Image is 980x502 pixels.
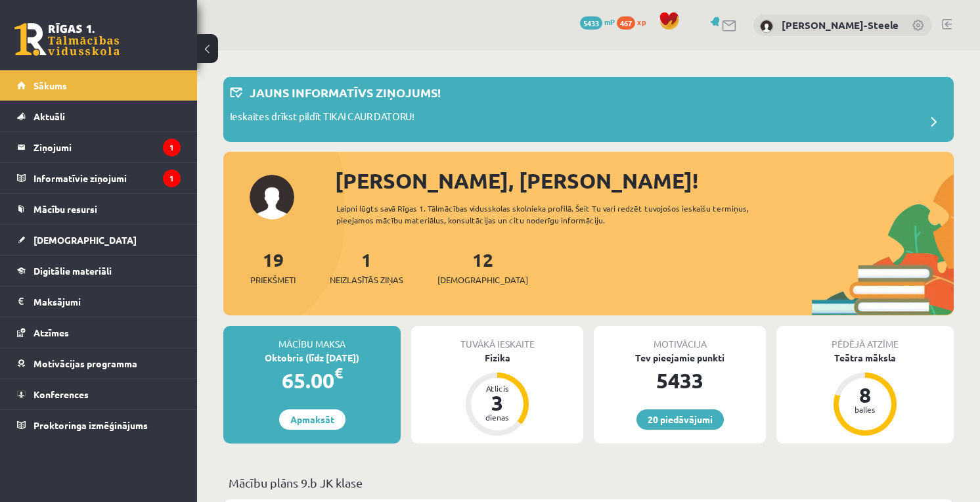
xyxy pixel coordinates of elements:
i: 1 [163,170,181,187]
span: Digitālie materiāli [33,265,112,277]
a: [PERSON_NAME]-Steele [782,18,899,32]
span: € [334,363,343,382]
div: Motivācija [594,326,766,351]
div: 3 [478,392,517,413]
span: 467 [617,16,635,30]
span: Konferences [33,388,89,400]
span: [DEMOGRAPHIC_DATA] [437,273,528,286]
a: Atzīmes [17,317,181,348]
div: Tuvākā ieskaite [411,326,583,351]
a: Jauns informatīvs ziņojums! Ieskaites drīkst pildīt TIKAI CAUR DATORU! [230,83,947,135]
div: Laipni lūgts savā Rīgas 1. Tālmācības vidusskolas skolnieka profilā. Šeit Tu vari redzēt tuvojošo... [336,202,774,226]
div: [PERSON_NAME], [PERSON_NAME]! [335,165,954,196]
span: Sākums [33,80,67,91]
span: Aktuāli [33,110,65,122]
a: Fizika Atlicis 3 dienas [411,351,583,438]
div: Oktobris (līdz [DATE]) [223,351,401,365]
a: Teātra māksla 8 balles [776,351,954,438]
a: Ziņojumi1 [17,132,181,162]
div: Teātra māksla [776,351,954,365]
div: Fizika [411,351,583,365]
a: 20 piedāvājumi [636,409,724,430]
span: Mācību resursi [33,203,97,215]
a: Digitālie materiāli [17,256,181,286]
i: 1 [163,139,181,156]
span: mP [604,16,615,27]
a: 12[DEMOGRAPHIC_DATA] [437,248,528,286]
p: Mācību plāns 9.b JK klase [229,474,948,491]
a: Sākums [17,70,181,101]
span: Neizlasītās ziņas [330,273,403,286]
span: [DEMOGRAPHIC_DATA] [33,234,137,246]
p: Jauns informatīvs ziņojums! [250,83,441,101]
a: Proktoringa izmēģinājums [17,410,181,440]
span: Atzīmes [33,327,69,338]
a: Konferences [17,379,181,409]
div: Atlicis [478,384,517,392]
div: balles [845,405,885,413]
a: 1Neizlasītās ziņas [330,248,403,286]
a: Rīgas 1. Tālmācības vidusskola [14,23,120,56]
a: 19Priekšmeti [250,248,296,286]
a: Maksājumi [17,286,181,317]
a: Apmaksāt [279,409,345,430]
legend: Ziņojumi [33,132,181,162]
a: 5433 mP [580,16,615,27]
div: 5433 [594,365,766,396]
p: Ieskaites drīkst pildīt TIKAI CAUR DATORU! [230,109,414,127]
span: Priekšmeti [250,273,296,286]
span: 5433 [580,16,602,30]
img: Ēriks Jurģis Zuments-Steele [760,20,773,33]
span: Motivācijas programma [33,357,137,369]
div: Pēdējā atzīme [776,326,954,351]
legend: Informatīvie ziņojumi [33,163,181,193]
div: dienas [478,413,517,421]
div: 65.00 [223,365,401,396]
a: Motivācijas programma [17,348,181,378]
span: Proktoringa izmēģinājums [33,419,148,431]
div: 8 [845,384,885,405]
span: xp [637,16,646,27]
a: Informatīvie ziņojumi1 [17,163,181,193]
legend: Maksājumi [33,286,181,317]
a: [DEMOGRAPHIC_DATA] [17,225,181,255]
div: Tev pieejamie punkti [594,351,766,365]
a: Mācību resursi [17,194,181,224]
a: 467 xp [617,16,652,27]
div: Mācību maksa [223,326,401,351]
a: Aktuāli [17,101,181,131]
